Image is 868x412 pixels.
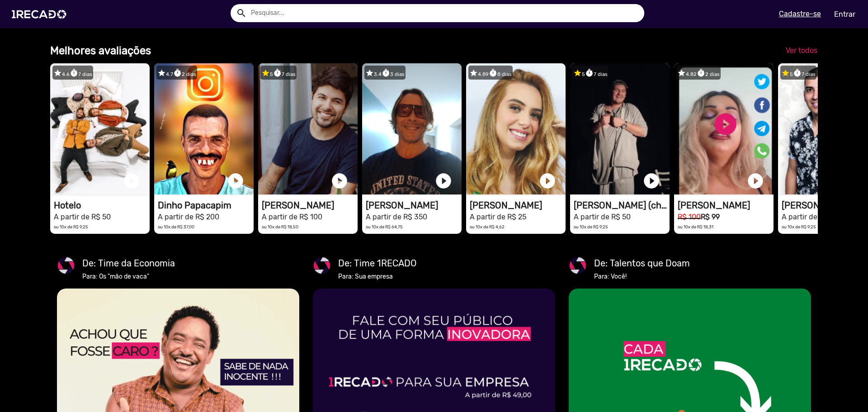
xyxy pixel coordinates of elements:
small: ou 10x de R$ 9,25 [574,224,608,229]
small: ou 10x de R$ 9,25 [782,224,816,229]
small: A partir de R$ 50 [574,213,631,221]
h1: [PERSON_NAME] [678,200,774,211]
a: play_circle_filled [123,172,141,190]
u: Cadastre-se [779,9,821,18]
small: A partir de R$ 50 [782,213,839,221]
h1: [PERSON_NAME] (churros) [574,200,670,211]
span: Ver todos [786,46,817,55]
video: 1RECADO vídeos dedicados para fãs e empresas [570,63,670,194]
video: 1RECADO vídeos dedicados para fãs e empresas [50,63,150,194]
button: Example home icon [233,5,249,20]
h1: Hotelo [54,200,150,211]
video: 1RECADO vídeos dedicados para fãs e empresas [258,63,358,194]
small: A partir de R$ 100 [262,213,322,221]
small: ou 10x de R$ 64,75 [366,224,403,229]
h1: [PERSON_NAME] [262,200,358,211]
video: 1RECADO vídeos dedicados para fãs e empresas [154,63,254,194]
b: Melhores avaliações [50,44,151,57]
a: play_circle_filled [226,172,245,190]
a: play_circle_filled [538,172,557,190]
mat-card-title: De: Time da Economia [82,256,175,270]
mat-card-subtitle: Para: Os "mão de vaca" [82,272,175,281]
a: play_circle_filled [746,172,764,190]
video: 1RECADO vídeos dedicados para fãs e empresas [362,63,462,194]
h1: [PERSON_NAME] [366,200,462,211]
small: A partir de R$ 25 [470,213,526,221]
small: ou 10x de R$ 37,00 [158,224,194,229]
small: R$ 100 [678,213,701,221]
small: ou 10x de R$ 18,50 [262,224,298,229]
mat-card-subtitle: Para: Você! [594,272,690,281]
mat-icon: Example home icon [236,8,247,19]
video: 1RECADO vídeos dedicados para fãs e empresas [674,63,774,194]
small: ou 10x de R$ 4,62 [470,224,505,229]
small: A partir de R$ 50 [54,213,111,221]
mat-card-subtitle: Para: Sua empresa [338,272,417,281]
h1: Dinho Papacapim [158,200,254,211]
mat-card-title: De: Time 1RECADO [338,256,417,270]
small: ou 10x de R$ 18,31 [678,224,713,229]
input: Pesquisar... [244,4,644,22]
small: ou 10x de R$ 9,25 [54,224,88,229]
mat-card-title: De: Talentos que Doam [594,256,690,270]
small: A partir de R$ 200 [158,213,219,221]
a: play_circle_filled [642,172,660,190]
small: A partir de R$ 350 [366,213,427,221]
b: R$ 99 [701,213,720,221]
a: play_circle_filled [434,172,453,190]
a: Entrar [828,6,861,22]
h1: [PERSON_NAME] [470,200,566,211]
a: play_circle_filled [330,172,349,190]
video: 1RECADO vídeos dedicados para fãs e empresas [466,63,566,194]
